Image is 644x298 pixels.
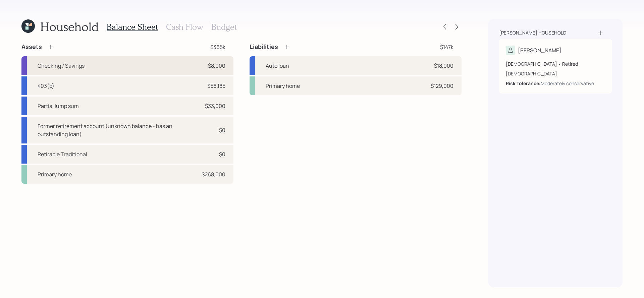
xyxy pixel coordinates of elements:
[38,82,54,90] div: 403(b)
[506,80,541,86] b: Risk Tolerance:
[250,43,278,51] h4: Liabilities
[38,150,87,158] div: Retirable Traditional
[440,43,453,51] div: $147k
[219,126,225,134] div: $0
[499,29,566,36] div: [PERSON_NAME] household
[210,43,225,51] div: $365k
[431,82,453,90] div: $129,000
[541,80,594,87] div: Moderately conservative
[107,22,158,32] h3: Balance Sheet
[211,22,237,32] h3: Budget
[38,122,200,138] div: Former retirement account (unknown balance - has an outstanding loan)
[266,82,300,90] div: Primary home
[518,46,561,54] div: [PERSON_NAME]
[506,70,605,77] div: [DEMOGRAPHIC_DATA]
[38,102,79,110] div: Partial lump sum
[434,62,453,70] div: $18,000
[506,60,605,67] div: [DEMOGRAPHIC_DATA] • Retired
[21,43,42,51] h4: Assets
[38,170,72,178] div: Primary home
[208,62,225,70] div: $8,000
[219,150,225,158] div: $0
[266,62,289,70] div: Auto loan
[205,102,225,110] div: $33,000
[38,62,85,70] div: Checking / Savings
[207,82,225,90] div: $56,185
[166,22,203,32] h3: Cash Flow
[40,19,99,34] h1: Household
[202,170,225,178] div: $268,000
